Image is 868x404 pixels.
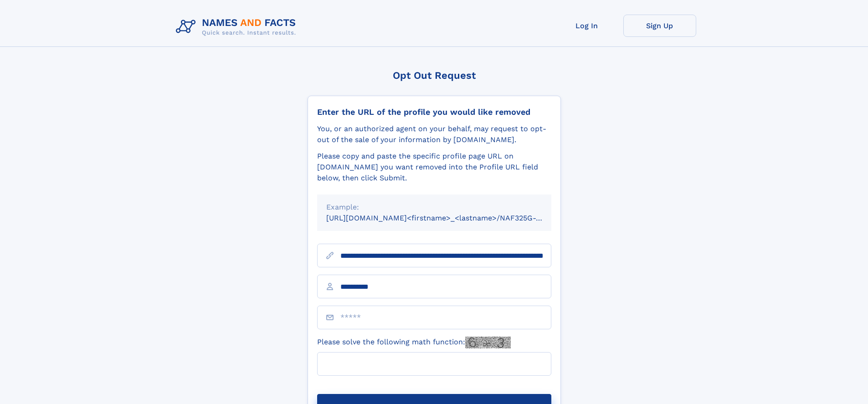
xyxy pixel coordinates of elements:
a: Sign Up [623,15,696,37]
div: You, or an authorized agent on your behalf, may request to opt-out of the sale of your informatio... [317,123,551,145]
div: Example: [326,202,542,213]
label: Please solve the following math function: [317,337,511,348]
div: Please copy and paste the specific profile page URL on [DOMAIN_NAME] you want removed into the Pr... [317,151,551,184]
a: Log In [550,15,623,37]
img: Logo Names and Facts [172,15,303,39]
div: Opt Out Request [308,70,561,81]
div: Enter the URL of the profile you would like removed [317,107,551,117]
small: [URL][DOMAIN_NAME]<firstname>_<lastname>/NAF325G-xxxxxxxx [326,214,569,222]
